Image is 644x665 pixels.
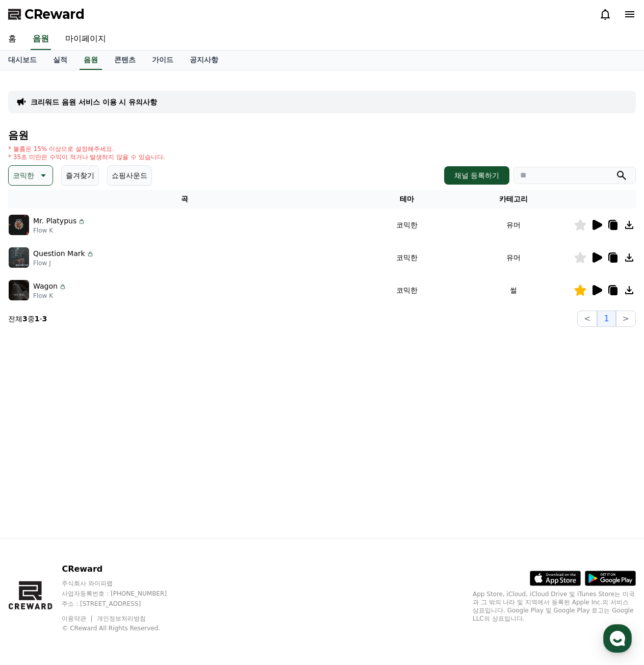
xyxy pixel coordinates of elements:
p: App Store, iCloud, iCloud Drive 및 iTunes Store는 미국과 그 밖의 나라 및 지역에서 등록된 Apple Inc.의 서비스 상표입니다. Goo... [473,590,636,623]
strong: 3 [42,315,47,323]
p: Flow K [33,226,86,235]
td: 코믹한 [362,241,453,274]
strong: 3 [22,315,28,323]
button: 코믹한 [8,165,53,186]
p: Question Mark [33,248,85,259]
p: Flow J [33,259,94,267]
p: 주식회사 와이피랩 [62,579,186,587]
h4: 음원 [8,130,636,141]
p: Flow K [33,292,67,300]
p: * 볼륨은 15% 이상으로 설정해주세요. [8,145,165,153]
button: > [616,311,636,327]
a: 음원 [31,29,51,50]
p: Wagon [33,281,58,292]
a: 음원 [80,50,102,70]
span: CReward [24,6,85,22]
a: 이용약관 [62,615,94,622]
img: music [9,215,29,235]
a: 홈 [3,323,67,349]
td: 유머 [453,209,574,241]
span: 설정 [158,339,170,347]
a: 설정 [132,323,196,349]
th: 테마 [362,190,453,209]
a: 공지사항 [182,50,226,70]
img: music [9,247,29,268]
th: 곡 [8,190,362,209]
a: CReward [8,6,85,22]
p: 전체 중 - [8,314,47,324]
p: * 35초 미만은 수익이 적거나 발생하지 않을 수 있습니다. [8,153,165,161]
span: 홈 [32,339,38,347]
button: 채널 등록하기 [444,166,509,185]
td: 코믹한 [362,209,453,241]
p: © CReward All Rights Reserved. [62,624,186,632]
a: 크리워드 음원 서비스 이용 시 유의사항 [31,97,157,107]
th: 카테고리 [453,190,574,209]
button: 쇼핑사운드 [107,165,152,186]
a: 실적 [45,50,75,70]
a: 개인정보처리방침 [97,615,146,622]
p: 주소 : [STREET_ADDRESS] [62,600,186,608]
img: music [9,280,29,300]
p: 코믹한 [13,168,34,183]
td: 유머 [453,241,574,274]
strong: 1 [35,315,40,323]
a: 대화 [67,323,132,349]
button: 즐겨찾기 [61,165,99,186]
p: CReward [62,563,186,575]
a: 콘텐츠 [106,50,144,70]
p: Mr. Platypus [33,216,76,226]
a: 가이드 [144,50,182,70]
span: 대화 [93,339,106,347]
td: 코믹한 [362,274,453,306]
a: 마이페이지 [57,29,114,50]
td: 썰 [453,274,574,306]
button: < [577,311,597,327]
button: 1 [597,311,615,327]
p: 사업자등록번호 : [PHONE_NUMBER] [62,590,186,598]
